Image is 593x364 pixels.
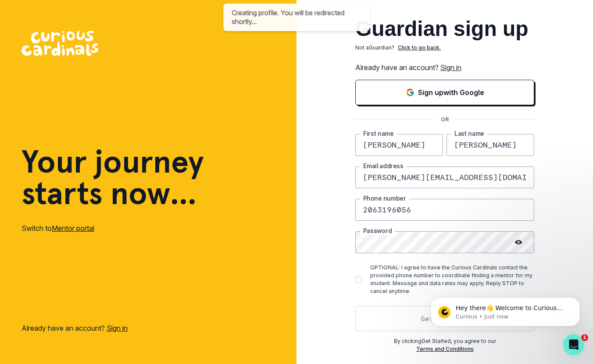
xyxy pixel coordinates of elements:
p: OR [436,116,454,124]
button: Sign in with Google (GSuite) [355,80,534,105]
a: Sign in [440,63,461,72]
span: 1 [581,334,588,341]
button: Get started [355,306,534,331]
p: Already have an account? [21,323,128,333]
iframe: Intercom notifications message [418,279,593,340]
h2: Guardian sign up [355,18,534,39]
iframe: Intercom live chat [563,334,584,355]
div: Creating profile. You will be redirected shortly... [229,12,364,31]
h1: Your journey starts now... [21,146,204,209]
p: By clicking Get Started , you agree to our [355,337,534,345]
a: Terms and Conditions [416,346,474,352]
p: OPTIONAL: I agree to have the Curious Cardinals contact the provided phone number to coordinate f... [370,264,534,295]
p: Not a Guardian ? [355,44,394,52]
p: Sign up with Google [418,87,484,98]
p: Click to go back. [398,44,441,52]
img: Curious Cardinals Logo [21,31,98,56]
p: Already have an account? [355,62,534,73]
a: Sign in [107,324,128,332]
a: Mentor portal [52,224,94,233]
span: Switch to [21,224,52,233]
